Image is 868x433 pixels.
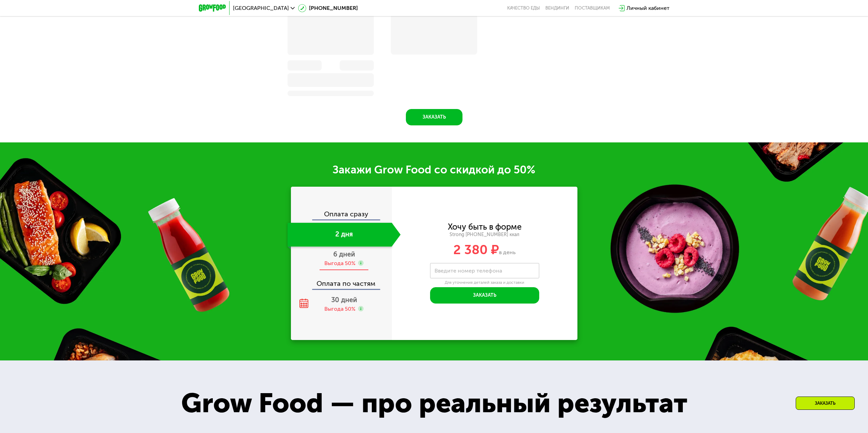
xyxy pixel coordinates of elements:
div: Личный кабинет [627,4,670,12]
div: Заказать [796,397,855,410]
div: Выгода 50% [324,305,355,313]
div: Выгода 50% [324,260,355,267]
button: Заказать [430,287,539,304]
button: Заказать [406,109,462,125]
span: в день [499,249,516,256]
a: [PHONE_NUMBER] [298,4,358,12]
div: Для уточнения деталей заказа и доставки [430,280,539,285]
div: Strong [PHONE_NUMBER] ккал [392,232,577,238]
span: 2 380 ₽ [453,242,499,258]
div: Оплата сразу [292,211,392,219]
span: [GEOGRAPHIC_DATA] [233,5,289,11]
span: 6 дней [333,250,355,258]
label: Введите номер телефона [435,269,502,273]
a: Вендинги [545,5,569,11]
div: Хочу быть в форме [448,223,521,231]
div: Grow Food — про реальный результат [161,383,707,424]
div: Оплата по частям [292,273,392,289]
a: Качество еды [507,5,540,11]
span: 30 дней [331,296,357,304]
div: поставщикам [575,5,610,11]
